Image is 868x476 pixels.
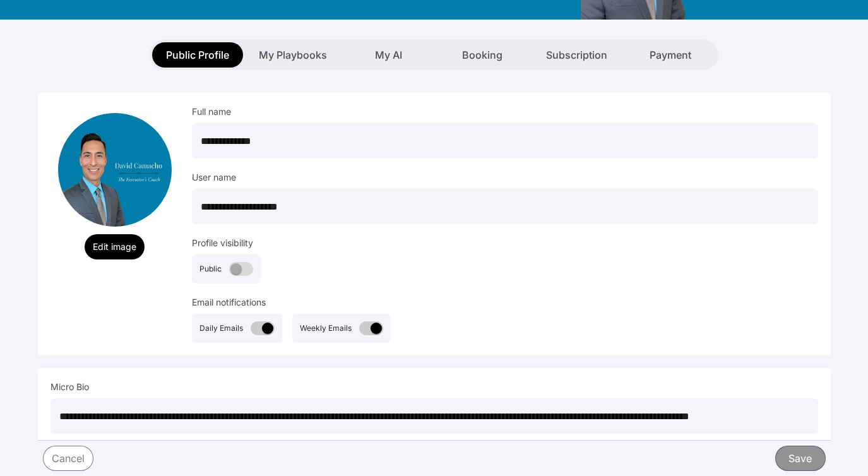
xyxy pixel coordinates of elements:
div: Micro Bio [51,381,818,398]
div: Daily Emails [199,323,243,333]
button: Subscription [531,42,622,68]
button: Payment [625,42,716,68]
div: Email notifications [192,296,818,314]
span: Payment [650,47,691,62]
div: User name [192,171,818,189]
button: Cancel [43,446,93,471]
img: Untitled%20%282%29_20250506_233750.png [58,113,172,227]
button: Public Profile [152,42,243,68]
div: Profile visibility [192,237,818,254]
span: My AI [375,47,402,62]
div: Public [199,264,222,274]
button: Edit image [85,234,145,259]
button: My Playbooks [246,42,340,68]
span: My Playbooks [259,47,327,62]
div: Full name [192,105,818,123]
span: Public Profile [166,47,229,62]
button: Save [775,446,826,471]
span: Booking [462,47,502,62]
button: My AI [343,42,434,68]
button: Booking [437,42,528,68]
div: Weekly Emails [300,323,352,333]
span: Subscription [546,47,607,62]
